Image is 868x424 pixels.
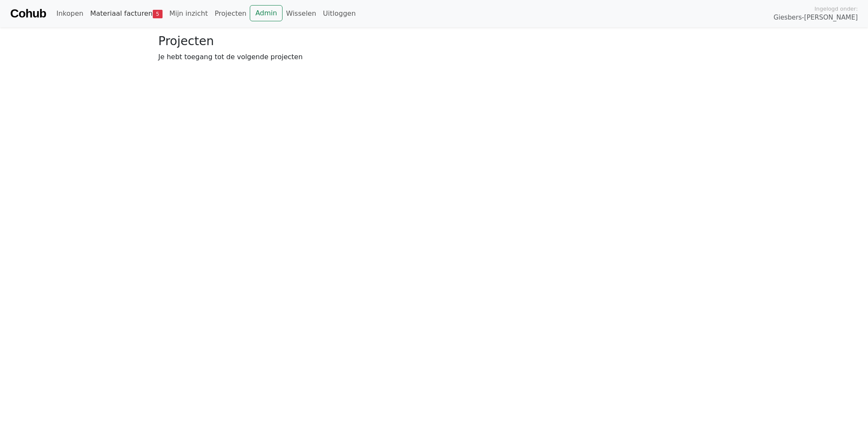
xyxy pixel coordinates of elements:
span: Giesbers-[PERSON_NAME] [774,13,858,23]
a: Mijn inzicht [166,5,211,22]
h3: Projecten [158,34,710,49]
a: Admin [250,5,283,21]
a: Materiaal facturen5 [87,5,166,22]
a: Projecten [211,5,250,22]
a: Uitloggen [320,5,359,22]
span: Ingelogd onder: [814,5,858,13]
a: Wisselen [283,5,320,22]
a: Cohub [10,3,46,24]
a: Inkopen [53,5,86,22]
p: Je hebt toegang tot de volgende projecten [158,52,710,62]
span: 5 [153,10,163,18]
